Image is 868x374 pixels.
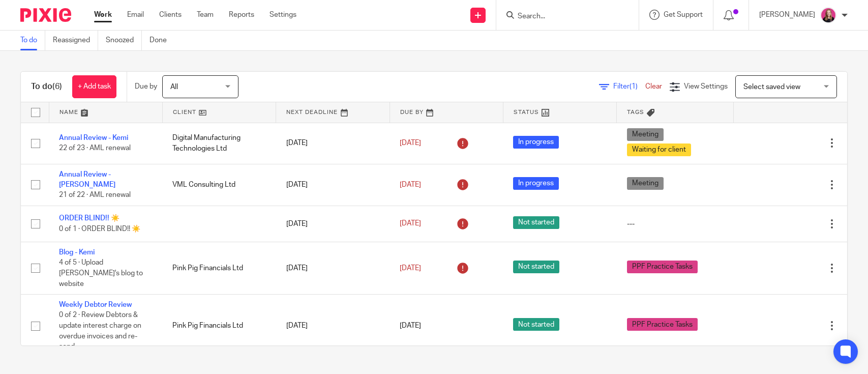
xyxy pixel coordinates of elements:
span: 22 of 23 · AML renewal [59,145,131,152]
td: [DATE] [276,242,390,295]
td: VML Consulting Ltd [162,164,276,206]
span: 4 of 5 · Upload [PERSON_NAME]'s blog to website [59,260,143,287]
a: Reports [229,10,254,20]
td: [DATE] [276,164,390,206]
span: [DATE] [400,265,421,272]
td: Pink Pig Financials Ltd [162,295,276,358]
span: In progress [513,177,559,190]
td: [DATE] [276,295,390,358]
a: + Add task [72,75,116,98]
a: Annual Review - [PERSON_NAME] [59,171,115,188]
a: Settings [270,10,296,20]
span: Not started [513,216,559,229]
span: Meeting [627,128,664,141]
a: Email [127,10,144,20]
a: To do [20,31,45,50]
a: Annual Review - Kemi [59,134,128,141]
span: Get Support [664,11,703,18]
span: PPF Practice Tasks [627,318,698,331]
span: All [170,83,178,91]
span: Filter [613,83,645,90]
span: Meeting [627,177,664,190]
a: ORDER BLIND!! ☀️ [59,215,119,222]
a: Reassigned [53,31,98,50]
span: Not started [513,318,559,331]
span: PPF Practice Tasks [627,261,698,273]
span: [DATE] [400,220,421,227]
td: Digital Manufacturing Technologies Ltd [162,123,276,164]
p: Due by [135,81,157,92]
span: (6) [52,82,62,91]
a: Clients [159,10,182,20]
a: Snoozed [106,31,142,50]
div: --- [627,219,724,229]
span: View Settings [684,83,728,90]
td: Pink Pig Financials Ltd [162,242,276,295]
td: [DATE] [276,206,390,242]
span: 0 of 1 · ORDER BLIND!! ☀️ [59,225,140,233]
span: (1) [630,83,638,90]
span: [DATE] [400,181,421,188]
span: 0 of 2 · Review Debtors & update interest charge on overdue invoices and re-send [59,312,141,351]
img: Team%20headshots.png [820,7,836,23]
a: Done [149,31,174,50]
a: Blog - Kemi [59,249,95,256]
span: [DATE] [400,139,421,147]
span: [DATE] [400,322,421,329]
a: Weekly Debtor Review [59,301,132,308]
span: Waiting for client [627,143,691,156]
span: Select saved view [743,83,800,91]
input: Search [517,12,608,21]
a: Team [197,10,214,20]
a: Clear [645,83,662,90]
span: Not started [513,261,559,273]
td: [DATE] [276,123,390,164]
p: [PERSON_NAME] [759,10,815,20]
span: 21 of 22 · AML renewal [59,191,131,198]
a: Work [94,10,112,20]
h1: To do [31,81,62,92]
span: Tags [627,109,644,115]
span: In progress [513,136,559,149]
img: Pixie [20,8,71,22]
